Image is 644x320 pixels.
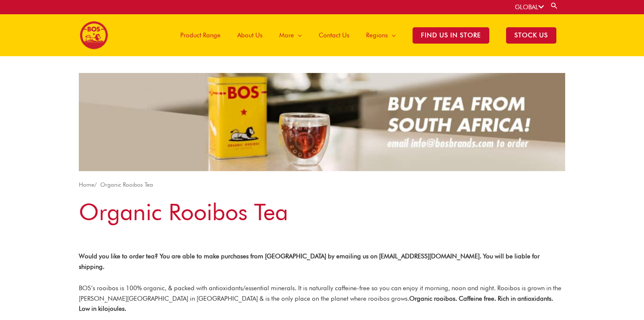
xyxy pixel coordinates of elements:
[506,27,556,44] span: STOCK US
[310,14,358,56] a: Contact Us
[80,21,108,49] img: BOS logo finals-200px
[237,23,262,48] span: About Us
[404,14,498,56] a: Find Us in Store
[498,14,565,56] a: STOCK US
[515,3,544,11] a: GLOBAL
[166,14,565,56] nav: Site Navigation
[79,252,540,271] strong: Would you like to order tea? You are able to make purchases from [GEOGRAPHIC_DATA] by emailing us...
[172,14,229,56] a: Product Range
[79,196,565,228] h1: Organic Rooibos Tea
[550,2,558,10] a: Search button
[79,181,94,188] a: Home
[271,14,310,56] a: More
[279,23,294,48] span: More
[319,23,349,48] span: Contact Us
[229,14,271,56] a: About Us
[79,283,565,314] p: BOS’s rooibos is 100% organic, & packed with antioxidants/essential minerals. It is naturally caf...
[413,27,489,44] span: Find Us in Store
[366,23,388,48] span: Regions
[79,180,565,190] nav: Breadcrumb
[180,23,221,48] span: Product Range
[358,14,404,56] a: Regions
